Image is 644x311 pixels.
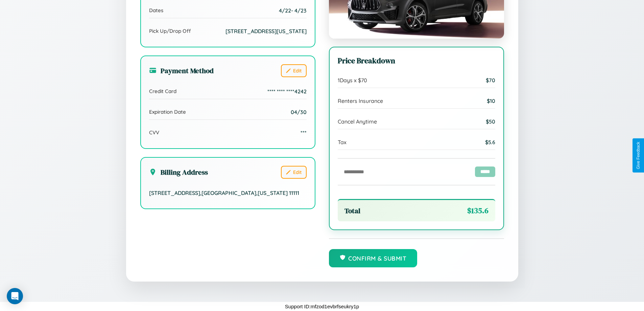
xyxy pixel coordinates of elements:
[486,118,495,125] span: $ 50
[7,288,23,304] div: Open Intercom Messenger
[149,88,176,94] span: Credit Card
[281,64,307,77] button: Edit
[338,118,377,125] span: Cancel Anytime
[149,109,186,115] span: Expiration Date
[338,139,347,146] span: Tax
[281,166,307,179] button: Edit
[149,190,299,196] span: [STREET_ADDRESS] , [GEOGRAPHIC_DATA] , [US_STATE] 11111
[485,139,495,146] span: $ 5.6
[338,77,367,84] span: 1 Days x $ 70
[149,167,208,177] h3: Billing Address
[279,7,307,14] span: 4 / 22 - 4 / 23
[291,109,307,115] span: 04/30
[329,249,418,267] button: Confirm & Submit
[487,97,495,104] span: $ 10
[467,205,488,216] span: $ 135.6
[338,97,383,104] span: Renters Insurance
[225,28,307,35] span: [STREET_ADDRESS][US_STATE]
[149,129,159,136] span: CVV
[636,142,641,169] div: Give Feedback
[149,66,214,75] h3: Payment Method
[149,7,163,14] span: Dates
[285,302,359,311] p: Support ID: mfzod1evbrfseukry1p
[486,77,495,84] span: $ 70
[344,206,360,216] span: Total
[338,55,495,66] h3: Price Breakdown
[149,28,191,34] span: Pick Up/Drop Off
